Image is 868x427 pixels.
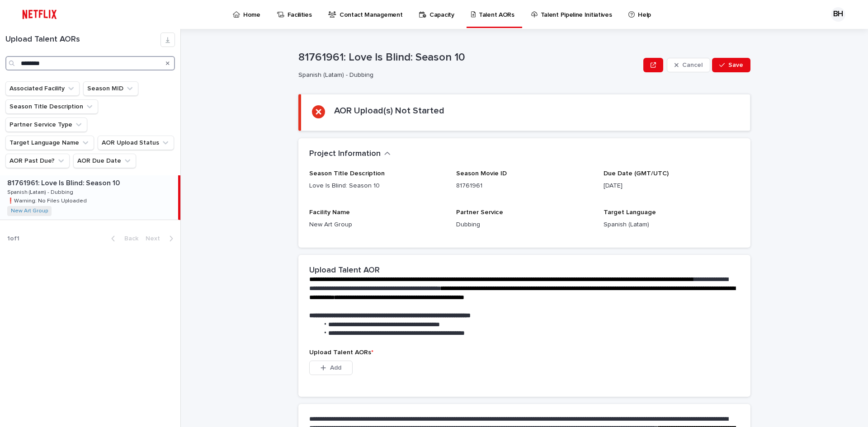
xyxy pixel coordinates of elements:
button: AOR Due Date [73,154,136,168]
p: New Art Group [309,220,445,230]
p: Love Is Blind: Season 10 [309,181,445,191]
p: 81761961 [456,181,592,191]
button: Save [712,58,750,72]
span: Save [728,62,743,68]
button: Project Information [309,149,391,159]
p: Spanish (Latam) - Dubbing [7,188,75,196]
h2: Upload Talent AOR [309,266,380,276]
p: 81761961: Love Is Blind: Season 10 [298,51,640,64]
span: Add [330,365,341,371]
button: Add [309,361,353,375]
button: AOR Past Due? [5,154,70,168]
span: Target Language [604,209,656,216]
h2: Project Information [309,149,381,159]
p: [DATE] [604,181,740,191]
span: Back [119,235,138,242]
div: BH [831,7,845,22]
input: Search [5,56,175,70]
button: Associated Facility [5,81,80,96]
button: Back [104,235,142,243]
h1: Upload Talent AORs [5,35,160,45]
span: Season Movie ID [456,170,507,177]
img: ifQbXi3ZQGMSEF7WDB7W [18,5,61,23]
button: Season Title Description [5,99,98,114]
span: Season Title Description [309,170,385,177]
span: Cancel [682,62,703,68]
span: Upload Talent AORs [309,349,373,356]
a: New Art Group [11,208,48,214]
span: Facility Name [309,209,350,216]
p: 81761961: Love Is Blind: Season 10 [7,177,122,188]
h2: AOR Upload(s) Not Started [334,105,444,116]
p: Dubbing [456,220,592,230]
button: Target Language Name [5,136,94,150]
p: ❗️Warning: No Files Uploaded [7,196,89,204]
p: Spanish (Latam) [604,220,740,230]
button: Partner Service Type [5,117,87,132]
button: Season MID [83,81,138,96]
span: Partner Service [456,209,503,216]
span: Due Date (GMT/UTC) [604,170,669,177]
button: Next [142,235,180,243]
p: Spanish (Latam) - Dubbing [298,71,636,79]
span: Next [146,235,165,242]
button: AOR Upload Status [98,136,174,150]
button: Cancel [667,58,710,72]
